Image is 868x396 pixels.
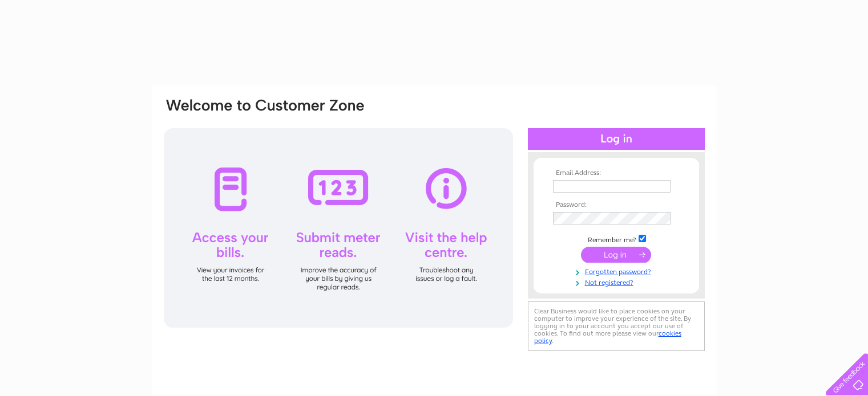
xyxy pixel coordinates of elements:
a: Forgotten password? [553,266,683,276]
td: Remember me? [550,233,683,244]
th: Password: [550,201,683,209]
a: cookies policy [534,329,681,345]
input: Submit [581,247,651,263]
a: Not registered? [553,276,683,287]
div: Clear Business would like to place cookies on your computer to improve your experience of the sit... [528,301,705,351]
th: Email Address: [550,169,683,177]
